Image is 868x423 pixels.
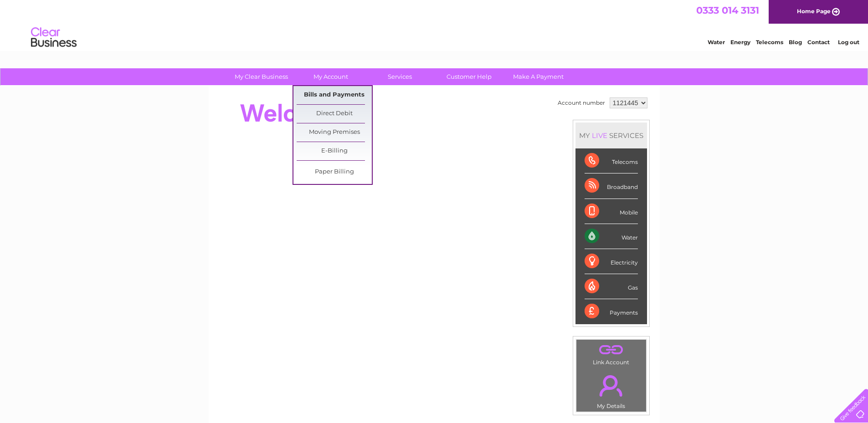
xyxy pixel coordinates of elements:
[431,68,507,85] a: Customer Help
[585,224,638,249] div: Water
[708,39,725,46] a: Water
[219,5,650,44] div: Clear Business is a trading name of Verastar Limited (registered in [GEOGRAPHIC_DATA] No. 3667643...
[297,142,372,160] a: E-Billing
[293,68,368,85] a: My Account
[585,148,638,173] div: Telecoms
[730,39,750,46] a: Energy
[501,68,576,85] a: Make A Payment
[297,163,372,181] a: Paper Billing
[576,367,647,412] td: My Details
[575,122,647,148] div: MY SERVICES
[362,68,437,85] a: Services
[297,123,372,142] a: Moving Premises
[756,39,783,46] a: Telecoms
[585,299,638,324] div: Payments
[555,95,607,111] td: Account number
[579,342,644,358] a: .
[579,370,644,402] a: .
[585,274,638,299] div: Gas
[807,39,830,46] a: Contact
[297,105,372,123] a: Direct Debit
[590,131,609,140] div: LIVE
[696,5,759,16] a: 0333 014 3131
[585,199,638,224] div: Mobile
[31,24,77,51] img: logo.png
[585,173,638,199] div: Broadband
[838,39,859,46] a: Log out
[297,86,372,104] a: Bills and Payments
[224,68,299,85] a: My Clear Business
[789,39,802,46] a: Blog
[585,249,638,274] div: Electricity
[576,339,647,368] td: Link Account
